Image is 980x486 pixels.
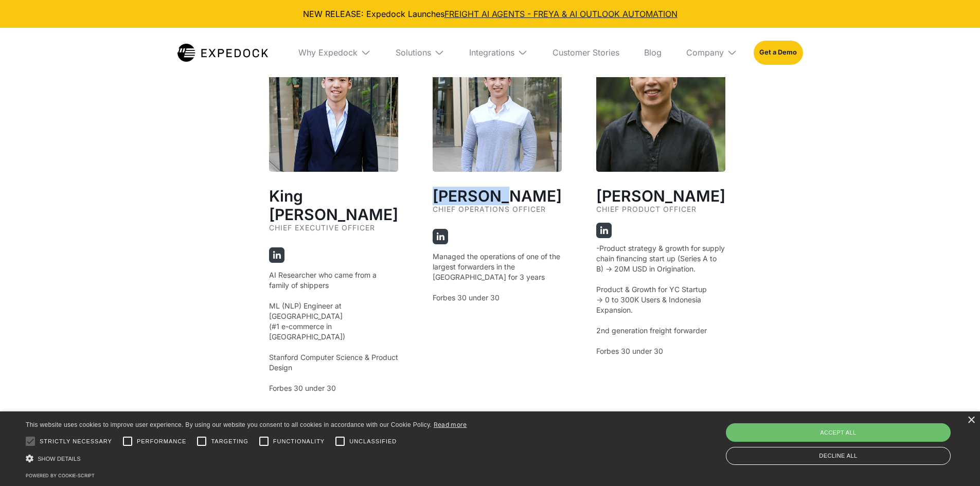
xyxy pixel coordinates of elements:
span: Targeting [211,437,248,446]
img: Jig Young, co-founder and chief product officer at Expedock.com [596,43,725,172]
p: -Product strategy & growth for supply chain financing start up (Series A to B) -> 20M USD in Orig... [596,243,725,356]
span: Strictly necessary [40,437,112,446]
div: Chief Operations Officer [433,205,562,223]
div: Decline all [726,447,951,465]
a: Get a Demo [754,41,803,64]
div: Integrations [469,47,514,58]
div: Integrations [461,28,536,77]
img: CEO King Alandy Dy [269,43,398,172]
a: Customer Stories [544,28,628,77]
div: Why Expedock [298,47,358,58]
div: Company [678,28,745,77]
div: Solutions [387,28,453,77]
a: Powered by cookie-script [26,473,95,478]
p: AI Researcher who came from a family of shippers ‍ ML (NLP) Engineer at [GEOGRAPHIC_DATA] (#1 e-c... [269,270,398,393]
h3: [PERSON_NAME] [596,187,725,205]
a: Read more [434,421,467,428]
span: This website uses cookies to improve user experience. By using our website you consent to all coo... [26,421,432,428]
a: FREIGHT AI AGENTS - FREYA & AI OUTLOOK AUTOMATION [444,9,678,19]
div: Show details [26,453,467,464]
span: Show details [38,456,81,462]
div: Accept all [726,423,951,442]
span: Performance [137,437,187,446]
iframe: Chat Widget [809,375,980,486]
div: Solutions [396,47,431,58]
div: Why Expedock [290,28,379,77]
h3: [PERSON_NAME] [433,187,562,205]
div: Company [686,47,724,58]
div: NEW RELEASE: Expedock Launches [8,8,972,20]
p: Managed the operations of one of the largest forwarders in the [GEOGRAPHIC_DATA] for 3 years Forb... [433,251,562,303]
img: COO Jeff Tan [433,43,562,172]
span: Functionality [273,437,325,446]
div: Chief Product Officer [596,205,725,223]
span: Unclassified [349,437,397,446]
div: Chief Executive Officer [269,224,398,241]
a: Blog [636,28,670,77]
h2: King [PERSON_NAME] [269,187,398,224]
